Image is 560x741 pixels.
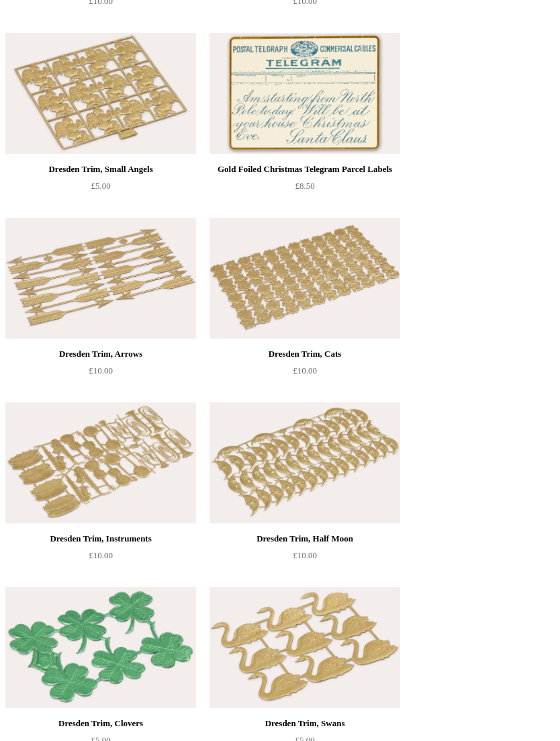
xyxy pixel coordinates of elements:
a: Dresden Trim, Half Moon Dresden Trim, Half Moon [209,402,400,523]
div: Dresden Trim, Swans [213,715,397,732]
div: Dresden Trim, Clovers [9,715,193,732]
img: Dresden Trim, Clovers [5,587,196,708]
a: Dresden Trim, Cats Dresden Trim, Cats [209,218,400,339]
img: Dresden Trim, Cats [209,218,400,339]
div: Dresden Trim, Cats [213,346,397,362]
img: Dresden Trim, Swans [209,587,400,708]
span: £8.50 [295,181,314,191]
img: Dresden Trim, Instruments [5,402,196,523]
span: £5.00 [91,181,110,191]
a: Gold Foiled Christmas Telegram Parcel Labels £8.50 [209,161,400,216]
a: Dresden Trim, Clovers Dresden Trim, Clovers [5,587,196,708]
a: Dresden Trim, Swans Dresden Trim, Swans [209,587,400,708]
img: Dresden Trim, Small Angels [5,33,196,154]
a: Dresden Trim, Small Angels Dresden Trim, Small Angels [5,33,196,154]
a: Dresden Trim, Cats £10.00 [209,346,400,401]
span: £10.00 [293,550,317,560]
img: Dresden Trim, Half Moon [209,402,400,523]
div: Gold Foiled Christmas Telegram Parcel Labels [213,161,397,177]
a: Dresden Trim, Instruments £10.00 [5,531,196,586]
div: Dresden Trim, Small Angels [9,161,193,177]
span: £10.00 [89,365,113,376]
a: Gold Foiled Christmas Telegram Parcel Labels Gold Foiled Christmas Telegram Parcel Labels [209,33,400,154]
img: Dresden Trim, Arrows [5,218,196,339]
a: Dresden Trim, Instruments Dresden Trim, Instruments [5,402,196,523]
a: Dresden Trim, Arrows Dresden Trim, Arrows [5,218,196,339]
span: £10.00 [89,550,113,560]
div: Dresden Trim, Instruments [9,531,193,547]
div: Dresden Trim, Half Moon [213,531,397,547]
a: Dresden Trim, Small Angels £5.00 [5,161,196,216]
a: Dresden Trim, Half Moon £10.00 [209,531,400,586]
img: Gold Foiled Christmas Telegram Parcel Labels [209,33,400,154]
a: Dresden Trim, Arrows £10.00 [5,346,196,401]
span: £10.00 [293,365,317,376]
div: Dresden Trim, Arrows [9,346,193,362]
